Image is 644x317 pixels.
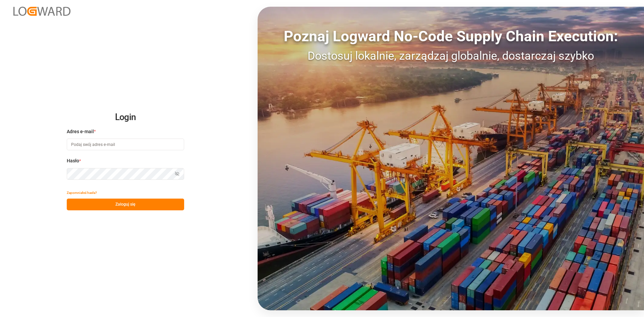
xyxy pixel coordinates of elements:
[115,202,136,207] font: Zaloguj się
[308,49,594,62] font: Dostosuj lokalnie, zarządzaj globalnie, dostarczaj szybko
[67,191,97,195] font: Zapomniałeś hasła?
[67,129,94,134] font: Adres e-mail
[284,28,618,45] font: Poznaj Logward No-Code Supply Chain Execution:
[67,199,184,210] button: Zaloguj się
[67,139,184,150] input: Podaj swój adres e-mail
[115,112,136,122] font: Login
[13,7,70,16] img: Logward_new_orange.png
[67,158,79,163] font: Hasło
[67,187,97,199] button: Zapomniałeś hasła?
